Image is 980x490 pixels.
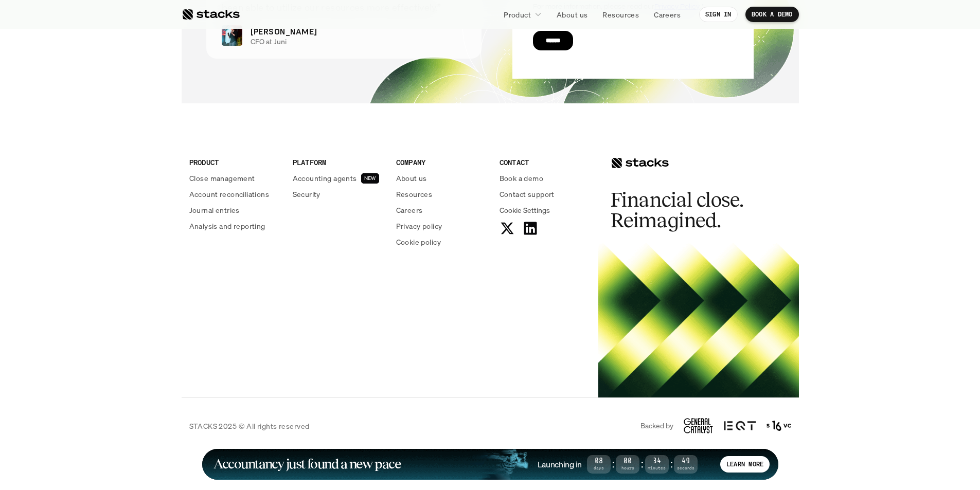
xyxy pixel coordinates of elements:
h1: Accountancy just found a new pace [213,458,401,470]
p: About us [396,173,427,184]
a: Account reconciliations [189,189,280,199]
p: Accounting agents [293,173,357,184]
h2: Financial close. Reimagined. [611,190,765,231]
a: Accounting agentsNEW [293,173,384,184]
a: Careers [648,5,687,24]
span: Days [587,466,611,470]
h4: Launching in [538,459,582,470]
p: SIGN IN [705,11,732,18]
p: Careers [654,9,681,20]
p: STACKS 2025 © All rights reserved [189,421,310,431]
strong: : [669,458,674,470]
a: Journal entries [189,205,280,215]
p: Privacy policy [396,221,442,231]
span: Cookie Settings [500,205,550,215]
span: 34 [645,459,669,464]
p: About us [557,9,587,20]
button: Cookie Trigger [500,205,550,215]
a: Contact support [500,189,591,199]
a: BOOK A DEMO [745,7,799,22]
p: PRODUCT [189,157,280,168]
span: 49 [674,459,698,464]
a: Careers [396,205,487,215]
a: Accountancy just found a new paceLaunching in08Days:00Hours:34Minutes:49SecondsLEARN MORE [202,449,778,480]
span: Hours [616,466,639,470]
p: Careers [396,205,423,215]
p: Book a demo [500,173,544,184]
p: Backed by [640,422,673,430]
p: Close management [189,173,255,184]
a: About us [550,5,594,24]
p: [PERSON_NAME] [251,25,317,38]
a: Resources [596,5,645,24]
span: 08 [587,459,611,464]
span: Seconds [674,466,698,470]
p: COMPANY [396,157,487,168]
a: Privacy policy [396,221,487,231]
h2: NEW [364,175,376,182]
p: Contact support [500,189,555,199]
p: Account reconciliations [189,189,270,199]
p: Cookie policy [396,237,441,247]
strong: : [639,458,645,470]
a: SIGN IN [699,7,738,22]
a: Analysis and reporting [189,221,280,231]
a: Security [293,189,384,199]
a: Resources [396,189,487,199]
p: LEARN MORE [726,461,763,468]
a: Cookie policy [396,237,487,247]
p: Product [504,9,531,20]
p: BOOK A DEMO [752,11,793,18]
a: About us [396,173,487,184]
a: Privacy Policy [121,238,167,245]
p: Analysis and reporting [189,221,265,231]
a: Book a demo [500,173,591,184]
p: Resources [602,9,639,20]
span: Minutes [645,466,669,470]
p: Security [293,189,320,199]
p: Journal entries [189,205,240,215]
strong: : [611,458,616,470]
p: CFO at Juni [251,38,458,46]
span: 00 [616,459,639,464]
p: CONTACT [500,157,591,168]
p: Resources [396,189,433,199]
p: PLATFORM [293,157,384,168]
a: Close management [189,173,280,184]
